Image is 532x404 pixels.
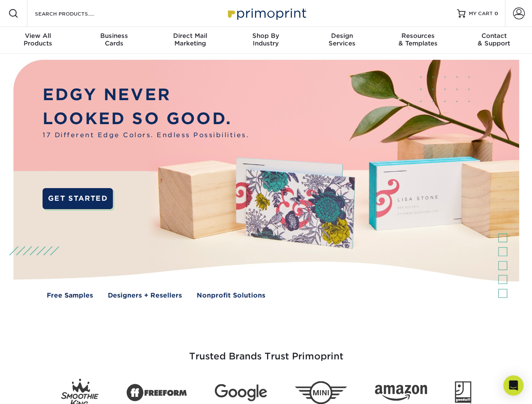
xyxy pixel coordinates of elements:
h3: Trusted Brands Trust Primoprint [20,331,513,372]
a: Resources& Templates [380,27,456,54]
span: 17 Different Edge Colors. Endless Possibilities. [43,130,249,140]
a: GET STARTED [43,188,113,209]
a: DesignServices [304,27,380,54]
div: Industry [228,32,304,47]
span: 0 [495,11,498,16]
img: Amazon [375,385,427,401]
a: Contact& Support [456,27,532,54]
span: Direct Mail [152,32,228,40]
span: MY CART [469,10,493,17]
img: Goodwill [455,381,471,404]
span: Resources [380,32,456,40]
div: & Templates [380,32,456,47]
a: Designers + Resellers [108,291,182,300]
div: Open Intercom Messenger [503,375,524,396]
span: Design [304,32,380,40]
iframe: Google Customer Reviews [2,378,72,401]
a: BusinessCards [76,27,152,54]
p: EDGY NEVER [43,83,249,107]
div: Marketing [152,32,228,47]
a: Direct MailMarketing [152,27,228,54]
img: Primoprint [224,4,308,22]
div: & Support [456,32,532,47]
p: LOOKED SO GOOD. [43,107,249,131]
img: Google [215,384,267,401]
div: Services [304,32,380,47]
span: Business [76,32,152,40]
a: Free Samples [47,291,93,300]
div: Cards [76,32,152,47]
a: Nonprofit Solutions [197,291,265,300]
input: SEARCH PRODUCTS..... [34,8,116,19]
a: Shop ByIndustry [228,27,304,54]
span: Contact [456,32,532,40]
span: Shop By [228,32,304,40]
